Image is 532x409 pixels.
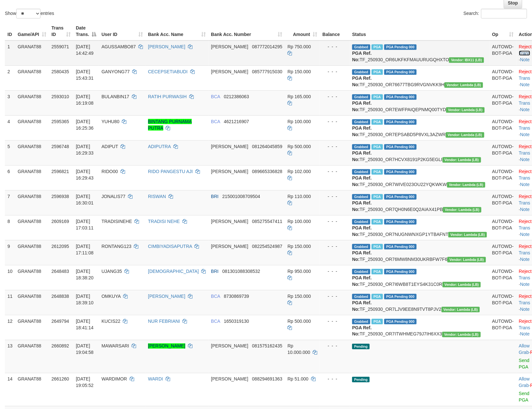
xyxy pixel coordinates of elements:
span: OMKUYA [101,294,121,299]
span: PGA Pending [384,244,417,250]
th: Game/API: activate to sort column ascending [15,22,49,41]
span: Marked by bgndedek [372,144,383,150]
a: Note [520,307,530,312]
span: JONALIS77 [101,194,125,199]
span: PGA Pending [384,319,417,324]
td: GRANAT88 [15,41,49,66]
td: 9 [5,240,15,265]
a: [PERSON_NAME] [148,294,185,299]
span: Copy 4621216907 to clipboard [224,119,249,124]
span: BRI [211,269,218,274]
span: YUHU80 [101,119,119,124]
b: PGA Ref. No: [352,125,372,137]
td: GRANAT88 [15,65,49,90]
td: AUTOWD-BOT-PGA [490,215,516,240]
span: [PERSON_NAME] [211,144,248,149]
span: PGA Pending [384,69,417,75]
select: Showentries [16,9,40,18]
span: RIDO00 [101,169,118,174]
th: Bank Acc. Name: activate to sort column ascending [145,22,208,41]
a: ADIPUTRA [148,144,171,149]
span: PGA Pending [384,269,417,275]
td: AUTOWD-BOT-PGA [490,165,516,190]
td: 13 [5,340,15,373]
span: BCA [211,119,220,124]
span: Vendor URL: https://dashboard.q2checkout.com/secure [442,307,480,312]
td: 4 [5,115,15,140]
span: [PERSON_NAME] [211,44,248,49]
span: Marked by bgndany [372,319,383,324]
span: Marked by bgndedek [372,44,383,50]
label: Show entries [5,9,54,18]
th: Op: activate to sort column ascending [490,22,516,41]
span: Copy 081575162435 to clipboard [252,344,282,349]
td: GRANAT88 [15,140,49,165]
a: Note [520,107,530,112]
span: [DATE] 18:39:10 [76,294,94,305]
span: Copy 082254524987 to clipboard [252,244,282,249]
td: 7 [5,190,15,215]
span: [DATE] 14:42:49 [76,44,94,56]
a: RATIH PURWASIH [148,94,187,99]
span: [PERSON_NAME] [211,219,248,224]
span: WARDIMOR [101,377,127,382]
span: PGA Pending [384,144,417,150]
div: - - - [322,318,347,324]
span: Rp 950.000 [288,269,311,274]
a: RIDO PANGESTU AJI [148,169,193,174]
a: Reject [519,119,532,124]
span: PGA Pending [384,294,417,299]
td: TF_250930_OR7EPSABD5P8VXL3AZWR [350,115,490,140]
span: [PERSON_NAME] [211,69,248,74]
td: 11 [5,290,15,315]
a: Reject [519,69,532,74]
span: Grabbed [352,244,370,250]
div: - - - [322,118,347,125]
a: Note [520,332,530,337]
span: [PERSON_NAME] [211,377,248,382]
span: 2596938 [52,194,69,199]
b: PGA Ref. No: [352,100,372,112]
td: AUTOWD-BOT-PGA [490,65,516,90]
a: Reject [519,294,532,299]
div: - - - [322,243,347,250]
a: WARDI [148,377,163,382]
input: Search: [481,9,527,18]
span: [DATE] 15:43:31 [76,69,94,81]
a: Reject [519,244,532,249]
b: PGA Ref. No: [352,300,372,312]
span: Rp 102.000 [288,169,311,174]
a: Reject [519,169,532,174]
span: [DATE] 19:05:52 [76,377,94,388]
a: Note [520,282,530,287]
span: Rp 100.000 [288,219,311,224]
a: BINTANG PURNAMA PUTRA [148,119,192,131]
td: TF_250930_OR7NUGNWNXGP1YTBAFNT [350,215,490,240]
div: - - - [322,343,347,349]
td: TF_250930_OR7ITWHMEG79J7IH6XX3 [350,315,490,340]
span: Vendor URL: https://dashboard.q2checkout.com/secure [443,282,481,287]
th: ID [5,22,15,41]
span: Rp 110.000 [288,194,311,199]
td: 6 [5,165,15,190]
td: GRANAT88 [15,90,49,115]
span: Rp 500.000 [288,144,311,149]
a: Note [520,82,530,87]
span: Copy 1650319130 to clipboard [224,319,249,324]
a: [PERSON_NAME] [148,44,185,49]
span: 2612095 [52,244,69,249]
a: Reject [519,94,532,99]
span: PGA Pending [384,219,417,225]
span: Marked by bgndany [372,94,383,100]
b: PGA Ref. No: [352,325,372,337]
span: 2649794 [52,319,69,324]
a: Note [520,207,530,212]
th: Bank Acc. Number: activate to sort column ascending [208,22,285,41]
span: 2648838 [52,294,69,299]
span: Marked by bgndedek [372,244,383,250]
span: UJANG35 [101,269,122,274]
td: 2 [5,65,15,90]
span: BRI [211,194,218,199]
a: Send PGA [519,358,530,370]
td: GRANAT88 [15,265,49,290]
